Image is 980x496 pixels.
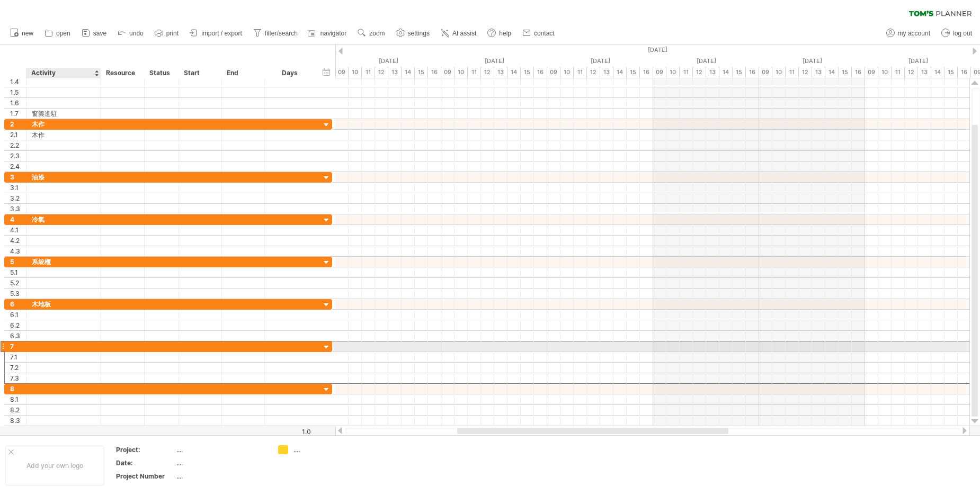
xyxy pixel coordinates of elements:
[264,68,315,78] div: Days
[176,445,265,454] div: ....
[408,30,430,37] span: settings
[10,193,26,203] div: 3.2
[10,299,26,309] div: 6
[320,30,346,37] span: navigator
[786,67,799,78] div: 11
[485,26,514,40] a: help
[10,246,26,256] div: 4.3
[10,331,26,341] div: 6.3
[251,26,301,40] a: filter/search
[265,428,311,436] div: 1.0
[32,214,95,224] div: 冷氣
[839,67,852,78] div: 15
[227,68,259,78] div: End
[388,67,402,78] div: 13
[481,67,494,78] div: 12
[187,26,245,40] a: import / export
[953,30,972,37] span: log out
[7,26,37,40] a: new
[10,225,26,235] div: 4.1
[892,67,905,78] div: 11
[441,67,455,78] div: 09
[32,299,95,309] div: 木地板
[958,67,971,78] div: 16
[452,30,476,37] span: AI assist
[653,67,666,78] div: 09
[10,98,26,108] div: 1.6
[939,26,975,40] a: log out
[706,67,719,78] div: 13
[32,172,95,182] div: 油漆
[5,446,104,485] div: Add your own logo
[455,67,468,78] div: 10
[574,67,587,78] div: 11
[547,56,653,67] div: Friday, 5 September 2025
[116,445,174,454] div: Project:
[878,67,892,78] div: 10
[613,67,627,78] div: 14
[898,30,930,37] span: my account
[759,56,865,67] div: Sunday, 7 September 2025
[520,26,558,40] a: contact
[10,267,26,277] div: 5.1
[152,26,182,40] a: print
[10,183,26,193] div: 3.1
[759,67,772,78] div: 09
[265,30,298,37] span: filter/search
[201,30,242,37] span: import / export
[362,67,375,78] div: 11
[693,67,706,78] div: 12
[166,30,179,37] span: print
[587,67,600,78] div: 12
[10,416,26,426] div: 8.3
[176,458,265,467] div: ....
[10,341,26,351] div: 7
[772,67,786,78] div: 10
[10,161,26,172] div: 2.4
[116,472,174,481] div: Project Number
[31,68,95,78] div: Activity
[10,257,26,267] div: 5
[733,67,746,78] div: 15
[865,56,971,67] div: Monday, 8 September 2025
[10,87,26,97] div: 1.5
[799,67,812,78] div: 12
[945,67,958,78] div: 15
[369,30,385,37] span: zoom
[402,67,415,78] div: 14
[931,67,945,78] div: 14
[441,56,547,67] div: Thursday, 4 September 2025
[149,68,173,78] div: Status
[129,30,144,37] span: undo
[865,67,878,78] div: 09
[10,288,26,299] div: 5.3
[10,352,26,362] div: 7.1
[106,68,138,78] div: Resource
[10,214,26,224] div: 4
[355,26,388,40] a: zoom
[10,320,26,330] div: 6.2
[10,172,26,182] div: 3
[116,458,174,467] div: Date:
[349,67,362,78] div: 10
[335,56,441,67] div: Wednesday, 3 September 2025
[494,67,507,78] div: 13
[428,67,441,78] div: 16
[600,67,613,78] div: 13
[115,26,147,40] a: undo
[335,67,349,78] div: 09
[375,67,388,78] div: 12
[32,109,95,119] div: 窗簾進駐
[10,394,26,404] div: 8.1
[93,30,106,37] span: save
[507,67,521,78] div: 14
[10,140,26,150] div: 2.2
[79,26,110,40] a: save
[521,67,534,78] div: 15
[905,67,918,78] div: 12
[666,67,680,78] div: 10
[10,77,26,87] div: 1.4
[10,109,26,119] div: 1.7
[10,151,26,161] div: 2.3
[10,384,26,394] div: 8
